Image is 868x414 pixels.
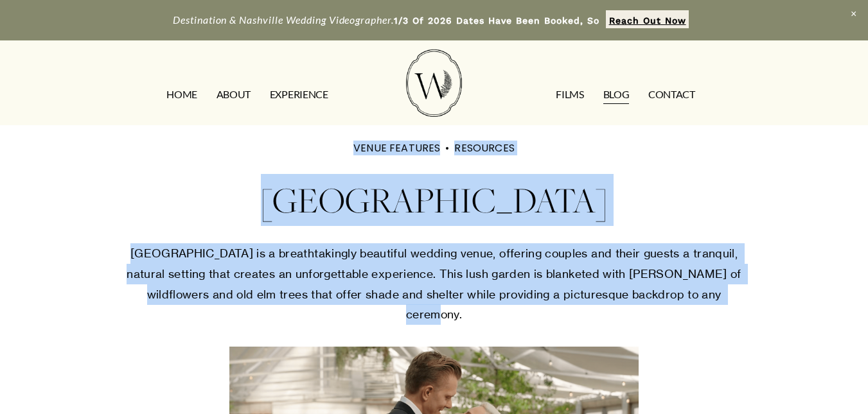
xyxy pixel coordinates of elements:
a: HOME [166,85,197,105]
img: Wild Fern Weddings [406,49,461,117]
a: VENUE FEATURES [353,141,440,155]
h1: [GEOGRAPHIC_DATA] [121,174,747,226]
a: ABOUT [217,85,251,105]
a: CONTACT [648,85,695,105]
a: Reach Out Now [606,10,689,28]
a: EXPERIENCE [270,85,328,105]
a: FILMS [556,85,583,105]
p: [GEOGRAPHIC_DATA] is a breathtakingly beautiful wedding venue, offering couples and their guests ... [121,243,747,325]
a: Blog [603,85,630,105]
a: RESOURCES [454,141,514,155]
strong: Reach Out Now [609,15,686,26]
